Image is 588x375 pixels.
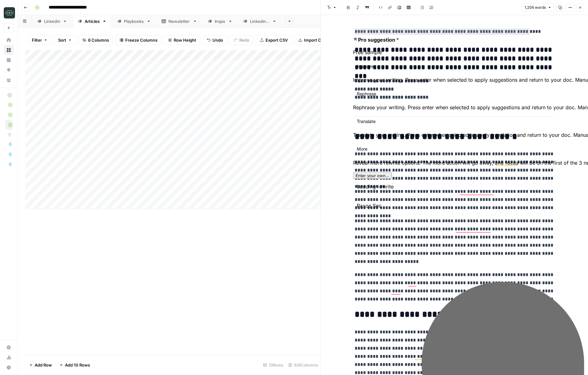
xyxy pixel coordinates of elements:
button: Add Row [25,360,56,370]
span: Add 10 Rows [65,362,90,368]
span: Freeze Columns [125,37,157,43]
span: Import CSV [304,37,326,43]
button: Add 10 Rows [56,360,94,370]
button: Help + Support [4,362,14,372]
span: 1,206 words [525,5,546,10]
div: 6/6 Columns [286,360,321,370]
div: Inspo [215,18,226,24]
a: Opportunities [4,65,14,75]
button: Undo [203,35,227,45]
div: Linkedin 2 [250,18,270,24]
div: Playbooks [124,18,144,24]
a: Insights [4,55,14,65]
button: Import CSV [294,35,331,45]
button: 1,206 words [522,3,554,12]
button: Workspace: Catalyst [4,5,14,21]
a: Linkedin 2 [238,15,282,28]
a: Articles [72,15,112,28]
button: Freeze Columns [116,35,162,45]
span: Add Row [35,362,52,368]
a: Linkedin [32,15,72,28]
a: Settings [4,342,14,352]
div: Newsletter [168,18,190,24]
a: Browse [4,45,14,55]
span: Row Height [174,37,196,43]
a: Home [4,35,14,45]
button: Redo [230,35,253,45]
span: Sort [58,37,66,43]
span: Undo [212,37,223,43]
img: Catalyst Logo [4,7,15,18]
span: 6 Columns [88,37,109,43]
span: Filter [32,37,42,43]
div: Articles [85,18,100,24]
a: Newsletter [156,15,202,28]
button: 6 Columns [78,35,113,45]
button: Row Height [164,35,200,45]
div: Linkedin [44,18,60,24]
span: Redo [239,37,249,43]
div: 13 Rows [261,360,286,370]
span: Export CSV [266,37,288,43]
button: Filter [28,35,52,45]
button: Sort [54,35,76,45]
a: Inspo [202,15,238,28]
a: Usage [4,352,14,362]
a: Your Data [4,75,14,85]
button: Export CSV [256,35,292,45]
a: Playbooks [112,15,156,28]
